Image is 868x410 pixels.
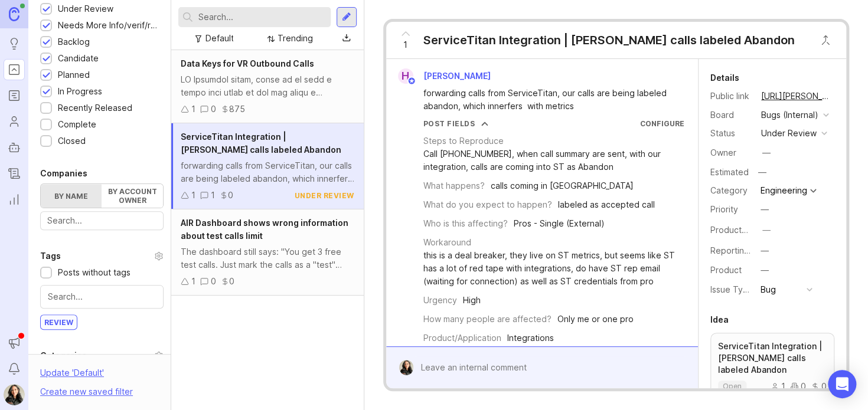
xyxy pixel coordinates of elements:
[40,366,104,385] div: Update ' Default '
[718,340,827,376] p: ServiceTitan Integration | [PERSON_NAME] calls labeled Abandon
[58,52,99,65] div: Candidate
[762,146,771,159] div: —
[48,290,156,303] input: Search...
[40,166,87,181] div: Companies
[710,146,752,159] div: Owner
[710,284,753,294] label: Issue Type
[403,38,407,51] span: 1
[761,203,769,216] div: —
[710,265,742,275] label: Product
[211,103,216,116] div: 0
[723,382,742,391] p: open
[205,32,233,45] div: Default
[102,184,162,208] label: By account owner
[710,168,749,176] div: Estimated
[423,249,684,288] div: this is a deal breaker, they live on ST metrics, but seems like ST has a lot of red tape with int...
[229,275,234,288] div: 0
[9,7,19,21] img: Canny Home
[40,249,61,263] div: Tags
[423,198,552,211] div: What do you expect to happen?
[557,313,634,326] div: Only me or one pro
[507,332,554,345] div: Integrations
[4,59,25,80] a: Portal
[58,266,130,279] div: Posts without tags
[278,32,313,45] div: Trending
[710,245,774,255] label: Reporting Team
[229,103,245,116] div: 875
[407,77,416,86] img: member badge
[41,315,77,329] div: review
[423,71,491,81] span: [PERSON_NAME]
[181,73,354,99] div: LO Ipsumdol sitam, conse ad el sedd e tempo inci utlab et dol mag aliqu e adminimve qu n exer, ul...
[423,236,471,249] div: Workaround
[4,332,25,353] button: Announcements
[761,127,817,140] div: under review
[710,90,752,103] div: Public link
[710,71,739,85] div: Details
[423,119,488,129] button: Post Fields
[4,111,25,132] a: Users
[391,68,500,84] a: H[PERSON_NAME]
[710,184,752,197] div: Category
[710,127,752,140] div: Status
[762,224,771,237] div: —
[423,179,485,192] div: What happens?
[58,35,90,48] div: Backlog
[171,209,364,296] a: AIR Dashboard shows wrong information about test calls limitThe dashboard still says: "You get 3 ...
[640,119,684,128] a: Configure
[423,217,508,230] div: Who is this affecting?
[790,382,806,391] div: 0
[514,217,605,230] div: Pros - Single (External)
[423,87,674,113] div: forwarding calls from ServiceTitan, our calls are being labeled abandon, which innerfers with met...
[761,109,818,122] div: Bugs (Internal)
[41,184,102,208] label: By name
[399,360,413,375] img: Ysabelle Eugenio
[40,349,87,363] div: Categories
[181,132,341,155] span: ServiceTitan Integration | [PERSON_NAME] calls labeled Abandon
[423,332,501,345] div: Product/Application
[40,385,133,398] div: Create new saved filter
[771,382,785,391] div: 1
[710,109,752,122] div: Board
[191,275,195,288] div: 1
[4,33,25,54] a: Ideas
[398,68,413,84] div: H
[4,384,25,405] img: Ysabelle Eugenio
[811,382,827,391] div: 0
[181,245,354,271] div: The dashboard still says: "You get 3 free test calls. Just mark the calls as a "test" once they a...
[423,313,552,326] div: How many people are affected?
[58,135,86,147] div: Closed
[181,58,314,68] span: Data Keys for VR Outbound Calls
[710,333,834,400] a: ServiceTitan Integration | [PERSON_NAME] calls labeled Abandonopen100
[211,189,215,202] div: 1
[4,358,25,379] button: Notifications
[558,198,655,211] div: labeled as accepted call
[755,165,770,180] div: —
[759,222,774,238] button: ProductboardID
[423,135,504,147] div: Steps to Reproduce
[761,186,807,195] div: Engineering
[761,244,769,257] div: —
[423,32,795,48] div: ServiceTitan Integration | [PERSON_NAME] calls labeled Abandon
[191,103,195,116] div: 1
[58,68,90,81] div: Planned
[191,189,195,202] div: 1
[4,137,25,158] a: Autopilot
[4,85,25,106] a: Roadmaps
[295,191,354,201] div: under review
[4,163,25,184] a: Changelog
[47,214,156,227] input: Search...
[423,147,684,173] div: Call [PHONE_NUMBER], when call summary are sent, with our integration, calls are coming into ST a...
[828,370,856,398] div: Open Intercom Messenger
[181,218,348,241] span: AIR Dashboard shows wrong information about test calls limit
[58,118,96,131] div: Complete
[814,28,837,52] button: Close button
[761,283,776,296] div: Bug
[710,204,738,214] label: Priority
[491,179,634,192] div: calls coming in [GEOGRAPHIC_DATA]
[211,275,216,288] div: 0
[171,50,364,123] a: Data Keys for VR Outbound CallsLO Ipsumdol sitam, conse ad el sedd e tempo inci utlab et dol mag ...
[710,313,729,327] div: Idea
[58,19,158,32] div: Needs More Info/verif/repro
[58,101,132,114] div: Recently Released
